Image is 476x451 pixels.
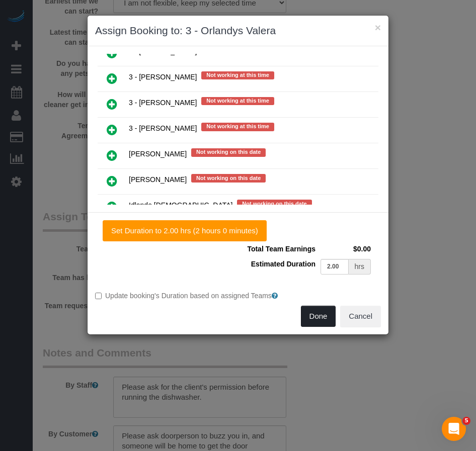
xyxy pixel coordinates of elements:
button: Cancel [340,306,381,327]
span: 3 - [PERSON_NAME] [129,99,197,107]
input: Update booking's Duration based on assigned Teams [95,293,102,299]
label: Update booking's Duration based on assigned Teams [95,291,381,301]
span: 5 [462,417,470,425]
button: Set Duration to 2.00 hrs (2 hours 0 minutes) [103,220,267,241]
td: $0.00 [318,241,373,256]
span: Not working at this time [201,123,274,131]
span: Estimated Duration [251,260,315,268]
span: Not working on this date [237,200,311,208]
span: 3 - [PERSON_NAME] [129,125,197,133]
button: Done [301,306,336,327]
div: hrs [349,259,371,275]
span: Idlande [DEMOGRAPHIC_DATA] [129,202,232,210]
span: Not working on this date [191,148,266,156]
iframe: Intercom live chat [442,417,466,441]
button: × [375,22,381,33]
span: [PERSON_NAME] [129,150,187,158]
span: [PERSON_NAME] [129,176,187,184]
h3: Assign Booking to: 3 - Orlandys Valera [95,23,381,38]
span: 3 - [PERSON_NAME] [129,73,197,81]
td: Total Team Earnings [245,241,318,256]
span: Not working at this time [201,97,274,105]
span: Not working at this time [201,71,274,79]
span: Not working on this date [191,174,266,182]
